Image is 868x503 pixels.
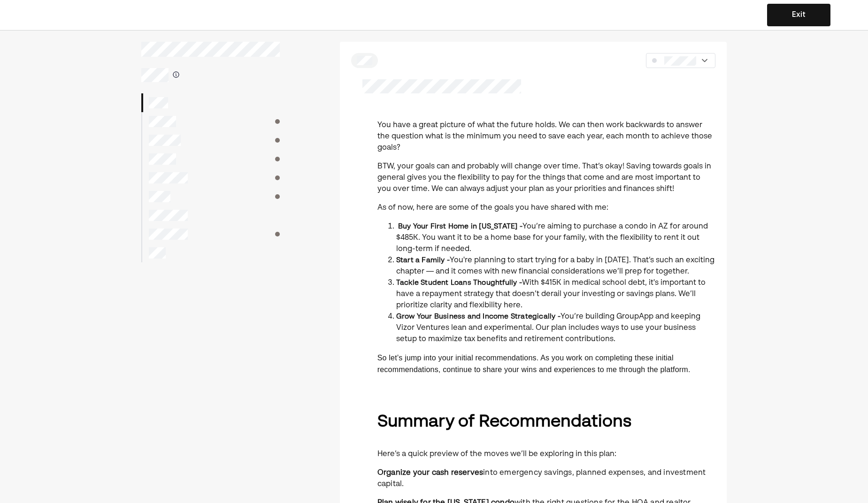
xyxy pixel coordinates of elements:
span: into emergency savings, planned expenses, and investment capital. [377,469,706,488]
strong: Organize your cash reserves [377,469,483,477]
li: With $415K in medical school debt, it's important to have a repayment strategy that doesn’t derai... [396,277,715,311]
p: BTW, your goals can and probably will change over time. That’s okay! Saving towards goals in gene... [377,161,715,195]
strong: Start a Family - [396,257,450,264]
strong: Buy Your First Home in [US_STATE] - [398,223,522,230]
strong: Grow Your Business and Income Strategically - [396,313,561,320]
p: Here’s a quick preview of the moves we’ll be exploring in this plan: [377,449,715,460]
li: You’re aiming to purchase a condo in AZ for around $485K. You want it to be a home base for your ... [396,221,715,255]
strong: Tackle Student Loans Thoughtfully - [396,279,522,286]
h2: Summary of Recommendations [377,409,715,434]
span: So let’s jump into your initial recommendations. As you work on completing these initial recommen... [377,354,691,373]
li: You're planning to start trying for a baby in [DATE]. That’s such an exciting chapter — and it co... [396,255,715,277]
li: You’re building GroupApp and keeping Vizor Ventures lean and experimental. Our plan includes ways... [396,311,715,345]
p: As of now, here are some of the goals you have shared with me: [377,202,715,213]
button: Exit [767,4,830,26]
p: You have a great picture of what the future holds. We can then work backwards to answer the quest... [377,120,715,153]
